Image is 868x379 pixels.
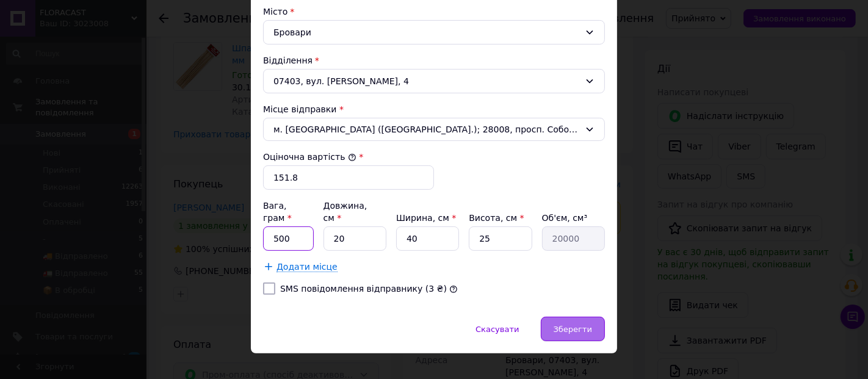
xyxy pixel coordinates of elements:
label: Висота, см [469,213,524,223]
span: Скасувати [476,325,519,334]
label: Оціночна вартість [263,152,356,162]
label: SMS повідомлення відправнику (3 ₴) [280,284,447,294]
label: Довжина, см [324,201,367,223]
span: м. [GEOGRAPHIC_DATA] ([GEOGRAPHIC_DATA].); 28008, просп. Соборний, 87 [273,123,580,135]
div: Бровари [263,20,605,45]
div: Відділення [263,54,605,67]
div: Місто [263,5,605,18]
div: 07403, вул. [PERSON_NAME], 4 [263,69,605,93]
label: Вага, грам [263,201,292,223]
div: Об'єм, см³ [542,212,605,224]
div: Місце відправки [263,103,605,115]
span: Зберегти [554,325,592,334]
label: Ширина, см [396,213,456,223]
span: Додати місце [277,262,338,272]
